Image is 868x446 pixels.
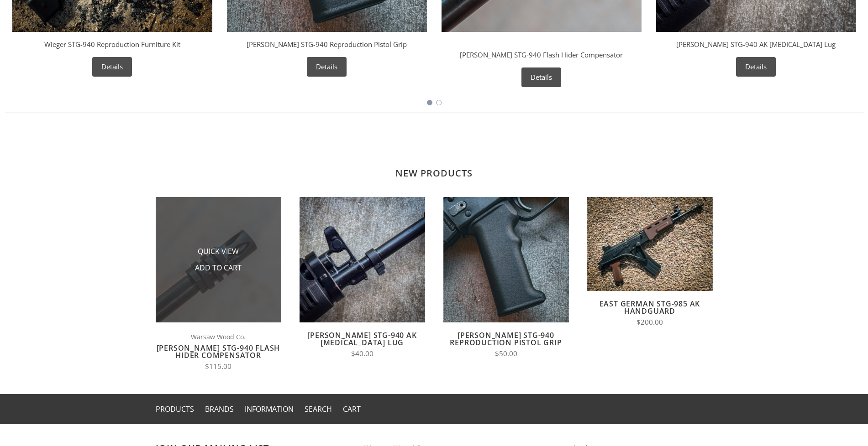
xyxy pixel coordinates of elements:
[495,349,517,358] span: $50.00
[343,404,361,414] a: Cart
[736,57,776,77] a: Details
[676,40,836,49] a: [PERSON_NAME] STG-940 AK [MEDICAL_DATA] Lug
[44,40,180,49] a: Wieger STG-940 Reproduction Furniture Kit
[247,40,407,49] a: [PERSON_NAME] STG-940 Reproduction Pistol Grip
[427,100,432,105] button: Go to slide 1
[156,140,713,179] h2: New Products
[156,197,281,322] img: Wieger STG-940 Flash Hider Compensator
[587,197,713,291] img: East German STG-985 AK Handguard
[195,263,242,275] span: Add to Cart
[436,100,442,105] button: Go to slide 2
[198,246,239,258] span: Quick View
[156,404,194,414] a: Products
[156,332,281,342] span: Warsaw Wood Co.
[307,57,347,77] a: Details
[195,263,242,273] a: Add to Cart
[245,404,294,414] a: Information
[157,343,280,360] a: [PERSON_NAME] STG-940 Flash Hider Compensator
[300,197,425,322] img: Wieger STG-940 AK Bayonet Lug
[307,330,416,347] a: [PERSON_NAME] STG-940 AK [MEDICAL_DATA] Lug
[521,67,561,87] a: Details
[351,349,374,358] span: $40.00
[450,330,562,347] a: [PERSON_NAME] STG-940 Reproduction Pistol Grip
[205,362,231,371] span: $115.00
[205,404,234,414] a: Brands
[443,197,569,322] img: Wieger STG-940 Reproduction Pistol Grip
[600,299,700,316] a: East German STG-985 AK Handguard
[305,404,332,414] a: Search
[460,50,623,59] a: [PERSON_NAME] STG-940 Flash Hider Compensator
[508,39,574,50] div: Warsaw Wood Co.
[637,317,663,327] span: $200.00
[92,57,132,77] a: Details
